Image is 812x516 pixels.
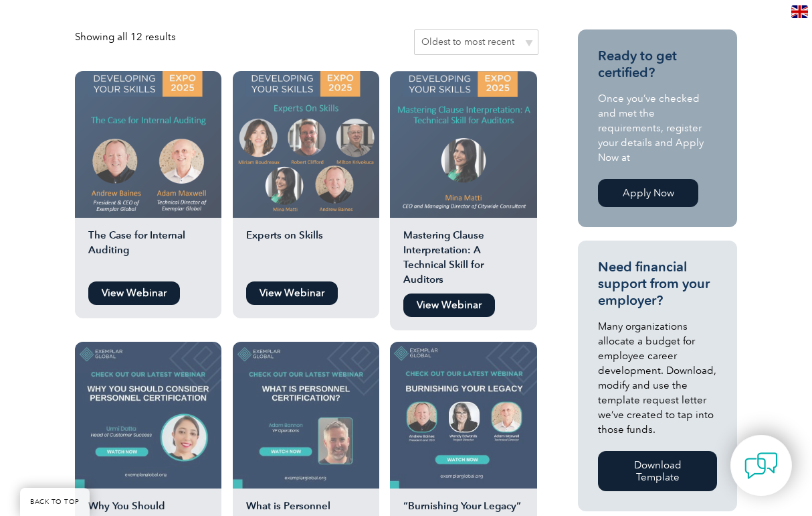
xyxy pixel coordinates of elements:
[598,48,717,81] h3: Ready to get certified?
[403,294,495,317] a: View Webinar
[390,342,536,489] img: WEBINAR SEPTEMBER
[75,228,221,275] h2: The Case for Internal Auditing
[598,259,717,309] h3: Need financial support from your employer?
[75,71,221,218] img: The Case for Internal Auditing
[233,228,379,275] h2: Experts on Skills
[75,342,221,489] img: urmi
[88,281,180,305] a: View Webinar
[598,179,698,207] a: Apply Now
[233,342,379,489] img: What is Personnel Certification?
[75,71,221,275] a: The Case for Internal Auditing
[598,91,717,165] p: Once you’ve checked and met the requirements, register your details and Apply Now at
[390,71,536,218] img: mina
[598,451,717,491] a: Download Template
[246,281,338,305] a: View Webinar
[233,71,379,218] img: expert on skills
[744,449,778,482] img: contact-chat.png
[791,5,808,18] img: en
[233,71,379,275] a: Experts on Skills
[390,71,536,287] a: Mastering Clause Interpretation: A Technical Skill for Auditors
[75,29,176,44] p: Showing all 12 results
[414,29,538,55] select: Shop order
[598,319,717,437] p: Many organizations allocate a budget for employee career development. Download, modify and use th...
[390,228,536,287] h2: Mastering Clause Interpretation: A Technical Skill for Auditors
[20,488,90,516] a: BACK TO TOP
